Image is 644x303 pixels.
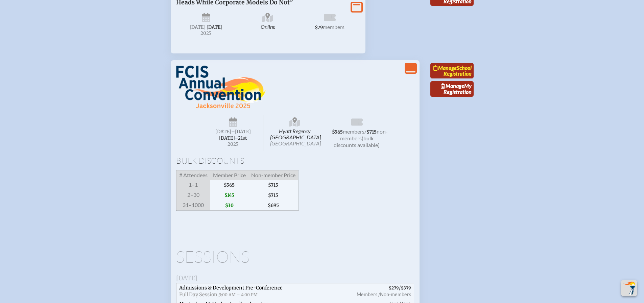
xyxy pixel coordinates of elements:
span: / [364,128,366,135]
span: $715 [366,129,377,135]
span: Members / [357,292,380,297]
span: Manage [433,65,457,71]
span: [DATE] [215,129,231,135]
span: [GEOGRAPHIC_DATA] [270,140,321,146]
span: # Attendees [176,170,210,180]
span: 31–1000 [176,200,210,211]
span: [DATE] [190,24,206,30]
span: 2025 [209,142,258,147]
h1: Sessions [176,249,414,265]
span: $715 [248,180,299,190]
a: ManageSchool Registration [430,63,474,78]
span: 2025 [182,31,231,36]
span: $695 [248,200,299,211]
span: [DATE]–⁠21st [219,135,247,141]
span: non-members [340,128,388,141]
span: Online [238,10,298,39]
span: Non-member Price [248,170,299,180]
span: members [343,128,364,135]
span: [DATE] [207,24,222,30]
span: 9:00 AM – 4:00 PM [219,292,258,297]
span: 1–1 [176,180,210,190]
button: Scroll Top [621,280,637,296]
span: $565 [332,129,343,135]
span: Non-members [380,292,411,297]
span: $30 [210,200,248,211]
span: $79 [315,25,323,30]
span: / [349,283,414,300]
img: FCIS Convention 2025 [176,66,266,109]
span: $279 [389,285,399,290]
span: Member Price [210,170,248,180]
span: –[DATE] [231,129,251,135]
span: 2–30 [176,190,210,200]
span: (bulk discounts available) [334,135,380,148]
a: ManageMy Registration [430,81,474,97]
span: Full Day Session, [179,292,219,298]
span: Manage [441,83,464,89]
span: $715 [248,190,299,200]
span: Admissions & Development Pre-Conference [179,285,283,291]
span: members [323,24,344,30]
span: $379 [401,285,411,290]
span: $145 [210,190,248,200]
span: $565 [210,180,248,190]
h1: Bulk Discounts [176,157,414,165]
span: [DATE] [176,274,197,282]
span: Hyatt Regency [GEOGRAPHIC_DATA] [265,115,325,151]
img: To the top [622,281,636,295]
